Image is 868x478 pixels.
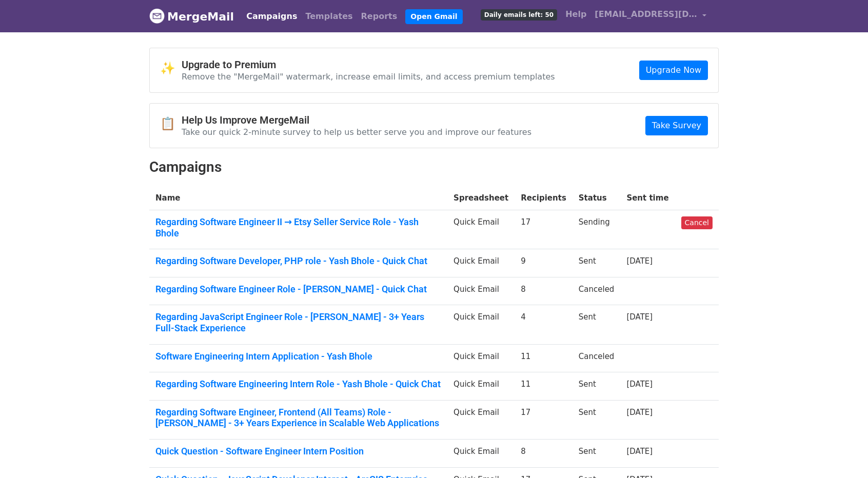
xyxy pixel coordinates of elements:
th: Recipients [515,186,573,210]
span: Daily emails left: 50 [481,9,557,21]
img: MergeMail logo [149,8,165,24]
th: Sent time [620,186,675,210]
td: 4 [515,305,573,344]
td: 17 [515,400,573,439]
a: Open Gmail [405,9,462,24]
a: Regarding Software Engineer Role - [PERSON_NAME] - Quick Chat [155,284,441,295]
h4: Upgrade to Premium [182,58,555,71]
td: Quick Email [447,277,515,305]
a: Cancel [681,216,713,229]
a: [DATE] [626,408,653,417]
a: [DATE] [626,447,653,456]
td: Sent [573,400,621,439]
td: 8 [515,277,573,305]
p: Remove the "MergeMail" watermark, increase email limits, and access premium templates [182,71,555,82]
span: [EMAIL_ADDRESS][DOMAIN_NAME] [595,8,697,21]
a: Software Engineering Intern Application - Yash Bhole [155,351,441,362]
span: 📋 [160,116,182,131]
td: 8 [515,440,573,468]
td: Canceled [573,277,621,305]
td: Sent [573,372,621,401]
td: Quick Email [447,440,515,468]
a: Upgrade Now [639,61,708,80]
td: Quick Email [447,344,515,372]
a: Regarding Software Engineer, Frontend (All Teams) Role - [PERSON_NAME] - 3+ Years Experience in S... [155,407,441,429]
td: 11 [515,344,573,372]
a: [DATE] [626,256,653,266]
a: Regarding JavaScript Engineer Role - [PERSON_NAME] - 3+ Years Full-Stack Experience [155,311,441,333]
a: Reports [357,6,402,27]
p: Take our quick 2-minute survey to help us better serve you and improve our features [182,127,531,137]
td: Quick Email [447,400,515,439]
a: Regarding Software Developer, PHP role - Yash Bhole - Quick Chat [155,255,441,267]
a: [DATE] [626,312,653,322]
span: ✨ [160,61,182,76]
td: Quick Email [447,372,515,401]
a: [DATE] [626,380,653,389]
td: Sent [573,249,621,277]
td: Sent [573,305,621,344]
h2: Campaigns [149,158,719,176]
a: MergeMail [149,6,234,27]
td: 9 [515,249,573,277]
a: Quick Question - Software Engineer Intern Position [155,446,441,457]
td: Quick Email [447,305,515,344]
td: Canceled [573,344,621,372]
a: Daily emails left: 50 [477,4,561,25]
td: 17 [515,210,573,249]
a: Regarding Software Engineering Intern Role - Yash Bhole - Quick Chat [155,379,441,390]
a: Regarding Software Engineer II → Etsy Seller Service Role - Yash Bhole [155,216,441,238]
a: Templates [301,6,357,27]
td: Sending [573,210,621,249]
a: Help [561,4,590,25]
a: [EMAIL_ADDRESS][DOMAIN_NAME] [590,4,711,28]
h4: Help Us Improve MergeMail [182,114,531,126]
a: Campaigns [242,6,301,27]
th: Status [573,186,621,210]
a: Take Survey [645,116,708,135]
th: Name [149,186,447,210]
td: Quick Email [447,210,515,249]
th: Spreadsheet [447,186,515,210]
td: Sent [573,440,621,468]
td: 11 [515,372,573,401]
td: Quick Email [447,249,515,277]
